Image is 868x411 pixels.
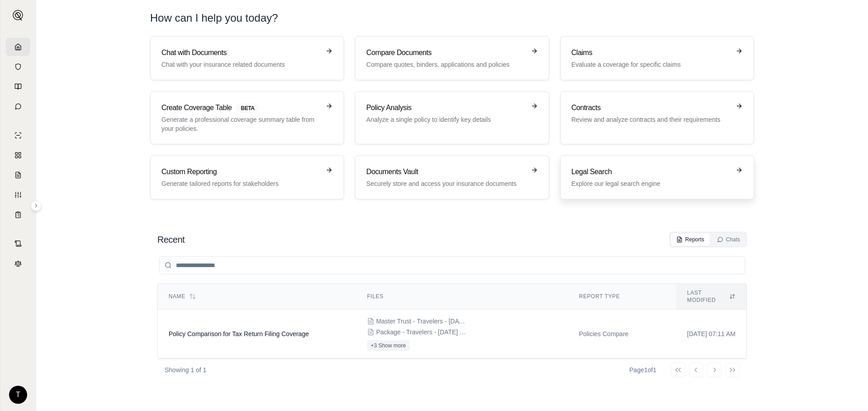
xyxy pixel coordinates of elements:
[6,254,30,272] a: Legal Search Engine
[355,36,549,80] a: Compare DocumentsCompare quotes, binders, applications and policies
[6,126,30,144] a: Single Policy
[9,386,27,404] div: T
[571,60,730,69] p: Evaluate a coverage for specific claims
[169,293,345,300] div: Name
[366,102,525,113] h3: Policy Analysis
[629,365,656,374] div: Page 1 of 1
[6,58,30,76] a: Documents Vault
[568,284,676,309] th: Report Type
[6,146,30,164] a: Policy Comparisons
[560,155,754,199] a: Legal SearchExplore our legal search engine
[161,166,320,177] h3: Custom Reporting
[150,36,344,80] a: Chat with DocumentsChat with your insurance related documents
[6,206,30,224] a: Coverage Table
[6,38,30,56] a: Home
[376,328,467,337] span: Package - Travelers - 10.1.24 - 10.1.pdf
[560,36,754,80] a: ClaimsEvaluate a coverage for specific claims
[376,317,467,326] span: Master Trust - Travelers - 10.1.24 - 10.1.pdf
[6,235,30,253] a: Contract Analysis
[366,179,525,188] p: Securely store and access your insurance documents
[712,233,745,246] button: Chats
[571,115,730,124] p: Review and analyze contracts and their requirements
[571,179,730,188] p: Explore our legal search engine
[568,309,676,359] td: Policies Compare
[560,91,754,144] a: ContractsReview and analyze contracts and their requirements
[9,6,27,24] button: Expand sidebar
[6,186,30,204] a: Custom Report
[671,233,710,246] button: Reports
[161,102,320,113] h3: Create Coverage Table
[367,340,410,351] button: +3 Show more
[366,166,525,177] h3: Documents Vault
[31,200,42,211] button: Expand sidebar
[571,166,730,177] h3: Legal Search
[366,60,525,69] p: Compare quotes, binders, applications and policies
[6,166,30,184] a: Claim Coverage
[687,289,736,304] div: Last modified
[356,284,568,309] th: Files
[676,309,746,359] td: [DATE] 07:11 AM
[6,97,30,115] a: Chat
[236,103,260,113] span: BETA
[161,47,320,58] h3: Chat with Documents
[13,10,24,21] img: Expand sidebar
[366,115,525,124] p: Analyze a single policy to identify key details
[161,179,320,188] p: Generate tailored reports for stakeholders
[571,102,730,113] h3: Contracts
[169,330,309,337] span: Policy Comparison for Tax Return Filing Coverage
[676,236,704,243] div: Reports
[150,11,754,25] h1: How can I help you today?
[355,91,549,144] a: Policy AnalysisAnalyze a single policy to identify key details
[717,236,740,243] div: Chats
[366,47,525,58] h3: Compare Documents
[161,60,320,69] p: Chat with your insurance related documents
[571,47,730,58] h3: Claims
[150,155,344,199] a: Custom ReportingGenerate tailored reports for stakeholders
[165,365,207,374] p: Showing 1 of 1
[161,115,320,133] p: Generate a professional coverage summary table from your policies.
[6,78,30,96] a: Prompt Library
[150,91,344,144] a: Create Coverage TableBETAGenerate a professional coverage summary table from your policies.
[355,155,549,199] a: Documents VaultSecurely store and access your insurance documents
[157,233,184,246] h2: Recent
